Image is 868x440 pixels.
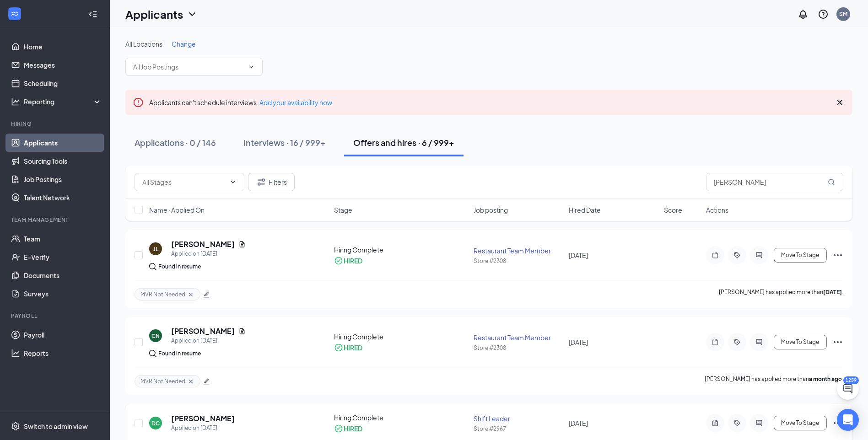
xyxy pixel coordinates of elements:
[125,40,162,48] span: All Locations
[832,250,843,261] svg: Ellipses
[353,137,454,148] div: Offers and hires · 6 / 999+
[798,9,809,20] svg: Notifications
[11,312,100,320] div: Payroll
[171,413,235,424] h5: [PERSON_NAME]
[474,344,563,352] div: Store #2308
[171,336,246,345] div: Applied on [DATE]
[24,422,88,431] div: Switch to admin view
[823,289,842,295] b: [DATE]
[187,9,198,20] svg: ChevronDown
[24,38,102,56] a: Home
[474,333,563,342] div: Restaurant Team Member
[344,343,362,352] div: HIRED
[774,248,827,263] button: Move To Stage
[172,40,196,48] span: Change
[839,10,847,18] div: SM
[344,256,362,265] div: HIRED
[24,284,102,303] a: Surveys
[238,241,246,248] svg: Document
[24,188,102,207] a: Talent Network
[140,290,185,298] span: MVR Not Needed
[710,252,721,259] svg: Note
[149,350,156,357] img: search.bf7aa3482b7795d4f01b.svg
[705,375,843,387] p: [PERSON_NAME] has applied more than .
[474,414,563,423] div: Shift Leader
[10,9,19,18] svg: WorkstreamLogo
[706,173,843,191] input: Search in offers and hires
[11,120,100,128] div: Hiring
[334,343,343,352] svg: CheckmarkCircle
[706,205,728,215] span: Actions
[238,327,246,335] svg: Document
[732,419,743,427] svg: ActiveTag
[229,178,237,186] svg: ChevronDown
[171,326,235,336] h5: [PERSON_NAME]
[732,338,743,346] svg: ActiveTag
[781,339,819,345] span: Move To Stage
[474,246,563,255] div: Restaurant Team Member
[142,177,226,187] input: All Stages
[248,173,295,191] button: Filter Filters
[24,248,102,266] a: E-Verify
[834,97,845,108] svg: Cross
[710,419,721,427] svg: ActiveNote
[24,170,102,188] a: Job Postings
[774,416,827,430] button: Move To Stage
[125,6,183,22] h1: Applicants
[149,263,156,270] img: search.bf7aa3482b7795d4f01b.svg
[832,337,843,348] svg: Ellipses
[569,338,588,346] span: [DATE]
[474,205,508,215] span: Job posting
[149,205,205,215] span: Name · Applied On
[24,56,102,74] a: Messages
[569,251,588,259] span: [DATE]
[11,97,20,106] svg: Analysis
[843,376,859,384] div: 1259
[24,326,102,344] a: Payroll
[474,257,563,265] div: Store #2308
[842,383,853,394] svg: ChatActive
[140,377,185,385] span: MVR Not Needed
[24,266,102,284] a: Documents
[664,205,682,215] span: Score
[781,252,819,258] span: Move To Stage
[11,216,100,224] div: Team Management
[259,98,332,107] a: Add your availability now
[334,256,343,265] svg: CheckmarkCircle
[754,338,765,346] svg: ActiveChat
[256,177,267,188] svg: Filter
[133,97,144,108] svg: Error
[158,262,201,271] div: Found in resume
[334,245,469,254] div: Hiring Complete
[334,424,343,433] svg: CheckmarkCircle
[153,245,158,253] div: JL
[754,419,765,427] svg: ActiveChat
[569,419,588,427] span: [DATE]
[187,291,194,298] svg: Cross
[781,420,819,426] span: Move To Stage
[248,63,255,70] svg: ChevronDown
[151,332,160,340] div: CN
[334,332,469,341] div: Hiring Complete
[171,249,246,258] div: Applied on [DATE]
[187,378,194,385] svg: Cross
[710,338,721,346] svg: Note
[203,378,210,385] span: edit
[809,376,842,382] b: a month ago
[11,422,20,431] svg: Settings
[732,252,743,259] svg: ActiveTag
[334,205,352,215] span: Stage
[149,98,332,107] span: Applicants can't schedule interviews.
[151,419,160,427] div: DC
[754,252,765,259] svg: ActiveChat
[24,344,102,362] a: Reports
[837,409,859,431] div: Open Intercom Messenger
[203,291,210,298] span: edit
[569,205,601,215] span: Hired Date
[135,137,216,148] div: Applications · 0 / 146
[171,424,235,433] div: Applied on [DATE]
[24,97,102,106] div: Reporting
[171,239,235,249] h5: [PERSON_NAME]
[158,349,201,358] div: Found in resume
[344,424,362,433] div: HIRED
